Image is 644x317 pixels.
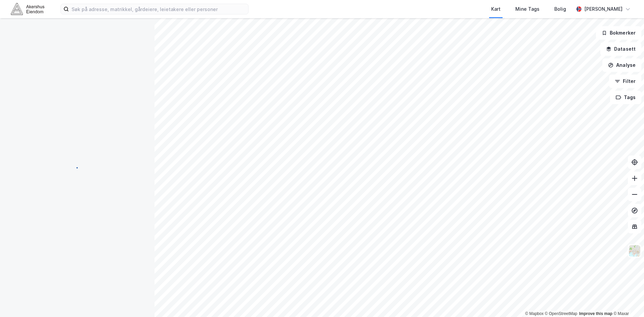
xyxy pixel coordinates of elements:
[579,311,612,316] a: Improve this map
[600,42,641,56] button: Datasett
[610,91,641,104] button: Tags
[11,3,44,15] img: akershus-eiendom-logo.9091f326c980b4bce74ccdd9f866810c.svg
[554,5,566,13] div: Bolig
[610,285,644,317] iframe: Chat Widget
[596,26,641,40] button: Bokmerker
[69,4,248,14] input: Søk på adresse, matrikkel, gårdeiere, leietakere eller personer
[515,5,540,13] div: Mine Tags
[584,5,622,13] div: [PERSON_NAME]
[545,311,577,316] a: OpenStreetMap
[602,58,641,72] button: Analyse
[491,5,501,13] div: Kart
[72,158,83,169] img: spinner.a6d8c91a73a9ac5275cf975e30b51cfb.svg
[628,244,641,257] img: Z
[525,311,544,316] a: Mapbox
[610,285,644,317] div: Kontrollprogram for chat
[609,75,641,88] button: Filter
